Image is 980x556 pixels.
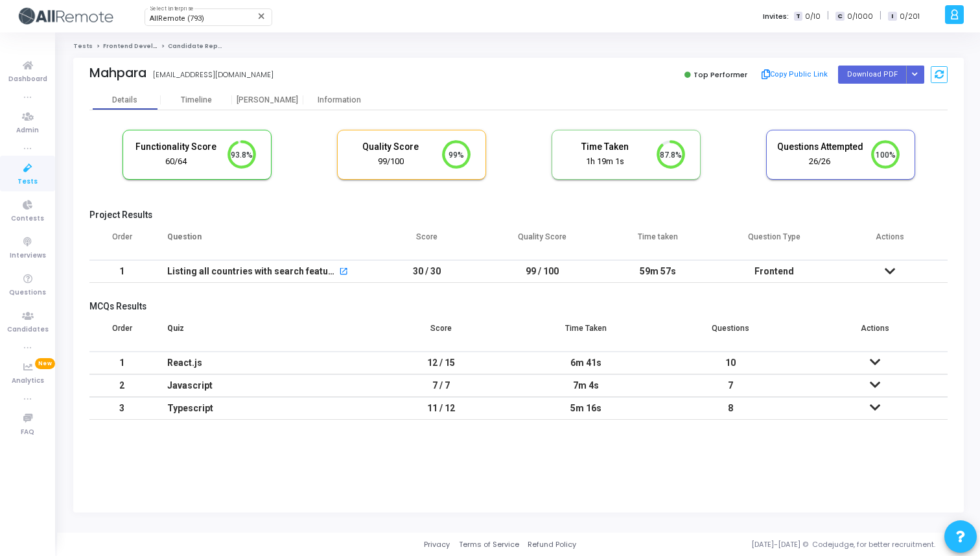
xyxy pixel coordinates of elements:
[103,42,183,50] a: Frontend Developer (L4)
[513,315,658,352] th: Time Taken
[133,156,220,168] div: 60/64
[133,141,220,152] h5: Functionality Score
[16,125,39,136] span: Admin
[7,324,49,335] span: Candidates
[562,141,649,152] h5: Time Taken
[459,539,519,550] a: Terms of Service
[154,315,369,352] th: Quiz
[16,3,113,29] img: logo
[526,352,645,374] div: 6m 41s
[485,260,601,283] td: 99 / 100
[716,224,832,260] th: Question Type
[232,95,303,105] div: [PERSON_NAME]
[369,315,513,352] th: Score
[10,250,46,261] span: Interviews
[168,42,227,50] span: Candidate Report
[369,352,513,374] td: 12 / 15
[763,11,789,22] label: Invites:
[167,352,356,374] div: React.js
[150,14,204,23] span: AllRemote (793)
[154,224,369,260] th: Question
[339,268,348,277] mat-icon: open_in_new
[600,224,716,260] th: Time taken
[89,397,154,420] td: 3
[89,210,948,221] h5: Project Results
[167,375,356,396] div: Javascript
[89,352,154,374] td: 1
[485,224,601,260] th: Quality Score
[659,352,803,374] td: 10
[562,156,649,168] div: 1h 19m 1s
[827,9,829,23] span: |
[794,12,802,21] span: T
[73,42,93,50] a: Tests
[89,260,154,283] td: 1
[11,213,44,224] span: Contests
[659,315,803,352] th: Questions
[21,427,34,438] span: FAQ
[694,69,747,80] span: Top Performer
[167,261,337,282] div: Listing all countries with search feature
[89,224,154,260] th: Order
[805,11,821,22] span: 0/10
[528,539,576,550] a: Refund Policy
[369,260,485,283] td: 30 / 30
[847,11,873,22] span: 0/1000
[526,375,645,396] div: 7m 4s
[8,74,47,85] span: Dashboard
[838,66,907,83] button: Download PDF
[832,224,948,260] th: Actions
[835,12,844,21] span: C
[716,260,832,283] td: Frontend
[9,287,46,298] span: Questions
[424,539,450,550] a: Privacy
[12,376,44,387] span: Analytics
[888,12,896,21] span: I
[803,315,948,352] th: Actions
[112,95,137,105] div: Details
[906,66,924,83] div: Button group with nested dropdown
[153,69,274,80] div: [EMAIL_ADDRESS][DOMAIN_NAME]
[257,11,267,21] mat-icon: Clear
[526,398,645,419] div: 5m 16s
[900,11,920,22] span: 0/201
[303,95,375,105] div: Information
[347,141,434,152] h5: Quality Score
[369,397,513,420] td: 11 / 12
[776,156,863,168] div: 26/26
[369,374,513,397] td: 7 / 7
[89,66,146,80] div: Mahpara
[576,539,964,550] div: [DATE]-[DATE] © Codejudge, for better recruitment.
[89,301,948,312] h5: MCQs Results
[89,315,154,352] th: Order
[167,398,356,419] div: Typescript
[600,260,716,283] td: 59m 57s
[17,176,38,187] span: Tests
[659,397,803,420] td: 8
[89,374,154,397] td: 2
[181,95,212,105] div: Timeline
[73,42,964,51] nav: breadcrumb
[369,224,485,260] th: Score
[35,358,55,369] span: New
[757,65,832,84] button: Copy Public Link
[880,9,881,23] span: |
[659,374,803,397] td: 7
[776,141,863,152] h5: Questions Attempted
[347,156,434,168] div: 99/100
